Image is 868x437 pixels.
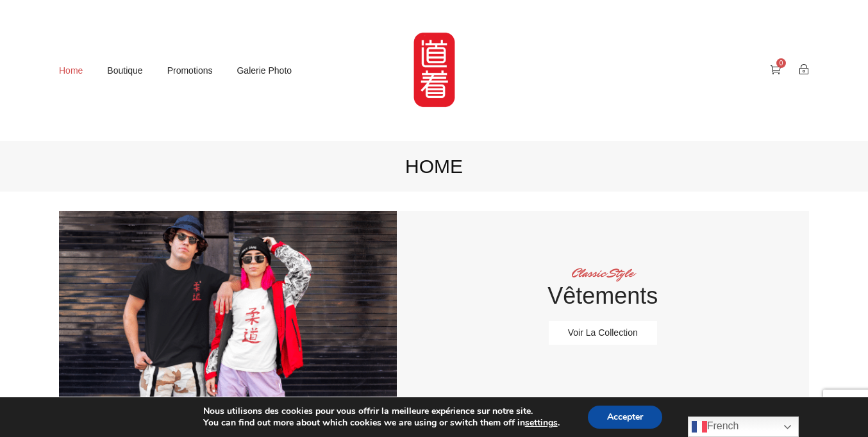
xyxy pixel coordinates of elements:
img: MartialShirt [402,22,467,119]
a: Galerie photo [237,61,292,81]
a: Voir la collection [549,321,657,345]
p: You can find out more about which cookies we are using or switch them off in . [203,417,560,429]
h3: Vêtements [397,281,810,311]
button: Accepter [588,406,662,429]
img: fr [692,419,707,434]
img: vetement martialshirt [59,211,397,399]
h3: Classic Style [397,265,810,281]
h3: Home [59,154,809,179]
a: French [688,416,799,437]
a: 0 [771,64,781,75]
a: Home [59,61,83,81]
a: Boutique [107,61,142,81]
span: 0 [776,58,786,68]
a: Promotions [167,61,213,81]
button: settings [525,417,558,429]
p: Nous utilisons des cookies pour vous offrir la meilleure expérience sur notre site. [203,406,560,417]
